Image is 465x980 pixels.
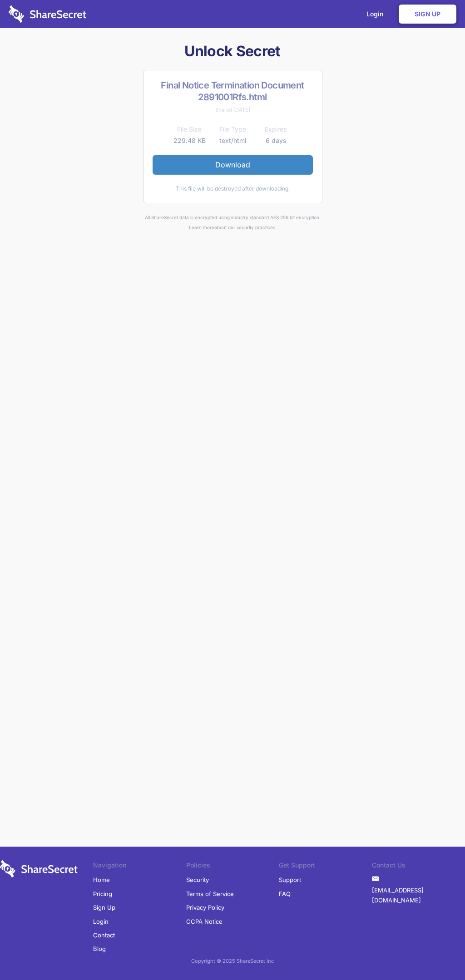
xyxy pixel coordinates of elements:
[279,873,301,887] a: Support
[168,124,211,135] th: File Size
[93,860,186,873] li: Navigation
[168,135,211,146] td: 229.48 KB
[93,942,106,955] a: Blog
[153,105,313,115] div: Shared [DATE]
[279,887,291,901] a: FAQ
[186,915,223,928] a: CCPA Notice
[186,860,279,873] li: Policies
[372,883,465,907] a: [EMAIL_ADDRESS][DOMAIN_NAME]
[372,860,465,873] li: Contact Us
[399,5,456,24] a: Sign Up
[93,901,115,914] a: Sign Up
[153,79,313,103] h2: Final Notice Termination Document 2891001Rfs.html
[254,135,297,146] td: 6 days
[153,155,313,174] a: Download
[211,135,254,146] td: text/html
[186,873,209,887] a: Security
[186,901,224,914] a: Privacy Policy
[93,887,112,901] a: Pricing
[93,915,109,928] a: Login
[153,184,313,194] div: This file will be destroyed after downloading.
[93,928,115,942] a: Contact
[9,5,86,23] img: logo-wordmark-white-trans-d4663122ce5f474addd5e946df7df03e33cb6a1c49d2221995e7729f52c070b2.svg
[93,873,110,887] a: Home
[279,860,372,873] li: Get Support
[186,887,234,901] a: Terms of Service
[254,124,297,135] th: Expires
[211,124,254,135] th: File Type
[189,225,214,230] a: Learn more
